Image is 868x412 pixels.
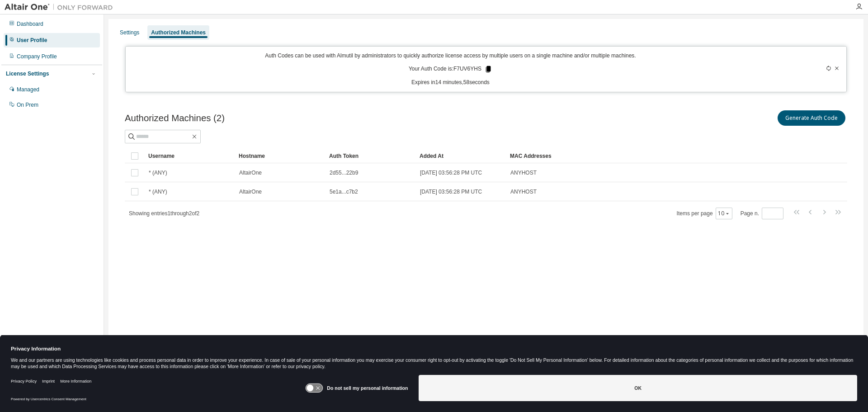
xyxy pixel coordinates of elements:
[17,101,38,109] div: On Prem
[6,70,49,77] div: License Settings
[129,210,199,217] span: Showing entries 1 through 2 of 2
[151,29,206,36] div: Authorized Machines
[420,149,503,163] div: Added At
[239,169,262,176] span: AltairOne
[149,188,167,195] span: * (ANY)
[329,149,412,163] div: Auth Token
[420,188,482,195] span: [DATE] 03:56:28 PM UTC
[131,52,770,60] p: Auth Codes can be used with Almutil by administrators to quickly authorize license access by mult...
[17,37,47,44] div: User Profile
[149,169,167,176] span: * (ANY)
[125,113,225,123] span: Authorized Machines (2)
[120,29,139,36] div: Settings
[420,169,482,176] span: [DATE] 03:56:28 PM UTC
[17,53,57,60] div: Company Profile
[17,20,43,28] div: Dashboard
[148,149,231,163] div: Username
[330,169,358,176] span: 2d55...22b9
[239,188,262,195] span: AltairOne
[510,188,537,195] span: ANYHOST
[778,110,845,126] button: Generate Auth Code
[17,86,39,93] div: Managed
[330,188,358,195] span: 5e1a...c7b2
[510,149,752,163] div: MAC Addresses
[131,79,770,86] p: Expires in 14 minutes, 58 seconds
[5,3,118,12] img: Altair One
[409,65,492,73] p: Your Auth Code is: F7UV6YHS
[510,169,537,176] span: ANYHOST
[677,208,732,219] span: Items per page
[718,210,730,217] button: 10
[239,149,322,163] div: Hostname
[741,208,783,219] span: Page n.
